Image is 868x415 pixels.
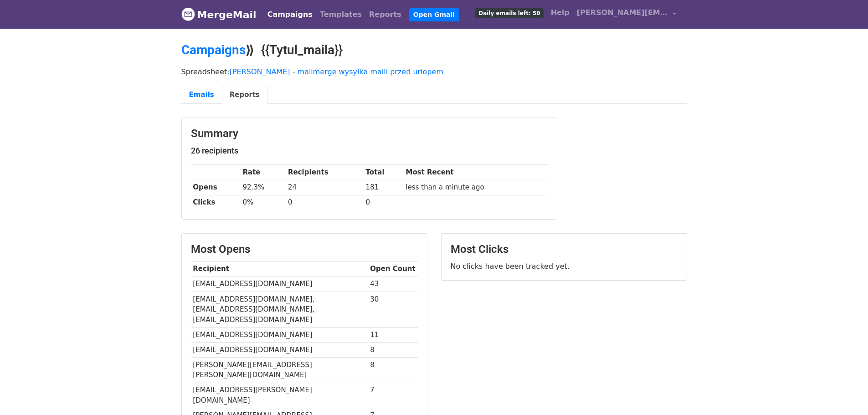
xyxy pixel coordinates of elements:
td: [EMAIL_ADDRESS][PERSON_NAME][DOMAIN_NAME] [191,383,368,408]
td: less than a minute ago [404,180,548,195]
h3: Most Clicks [451,243,678,256]
th: Most Recent [404,165,548,180]
a: Daily emails left: 50 [472,4,547,22]
th: Opens [191,180,241,195]
td: 43 [368,277,418,292]
a: Help [547,4,573,22]
td: 24 [286,180,364,195]
td: [EMAIL_ADDRESS][DOMAIN_NAME] [191,327,368,342]
td: 92.3% [241,180,286,195]
a: MergeMail [181,5,257,24]
th: Recipient [191,261,368,277]
h3: Summary [191,127,548,140]
a: Campaigns [181,42,246,57]
h5: 26 recipients [191,146,548,156]
th: Clicks [191,195,241,210]
span: [PERSON_NAME][EMAIL_ADDRESS][DOMAIN_NAME] [577,7,668,18]
td: [PERSON_NAME][EMAIL_ADDRESS][PERSON_NAME][DOMAIN_NAME] [191,358,368,383]
th: Recipients [286,165,364,180]
td: 0% [241,195,286,210]
a: [PERSON_NAME] - mailmerge wysyłka maili przed urlopem [230,67,443,76]
p: No clicks have been tracked yet. [451,261,678,271]
img: MergeMail logo [181,7,195,21]
td: [EMAIL_ADDRESS][DOMAIN_NAME] [191,277,368,292]
a: Reports [222,86,267,104]
td: 0 [364,195,404,210]
td: 0 [286,195,364,210]
span: Daily emails left: 50 [475,8,543,18]
th: Total [364,165,404,180]
p: Spreadsheet: [181,67,687,77]
a: Campaigns [264,5,316,24]
td: 11 [368,327,418,342]
td: 30 [368,292,418,327]
h3: Most Opens [191,243,418,256]
td: 181 [364,180,404,195]
td: 7 [368,383,418,408]
a: Emails [181,86,222,104]
th: Open Count [368,261,418,277]
a: Open Gmail [409,8,459,21]
td: 8 [368,342,418,357]
td: 8 [368,358,418,383]
td: [EMAIL_ADDRESS][DOMAIN_NAME] [191,342,368,357]
a: [PERSON_NAME][EMAIL_ADDRESS][DOMAIN_NAME] [573,4,680,25]
td: [EMAIL_ADDRESS][DOMAIN_NAME], [EMAIL_ADDRESS][DOMAIN_NAME], [EMAIL_ADDRESS][DOMAIN_NAME] [191,292,368,327]
a: Reports [365,5,405,24]
a: Templates [316,5,365,24]
h2: ⟫ {{Tytul_maila}} [181,42,687,58]
th: Rate [241,165,286,180]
